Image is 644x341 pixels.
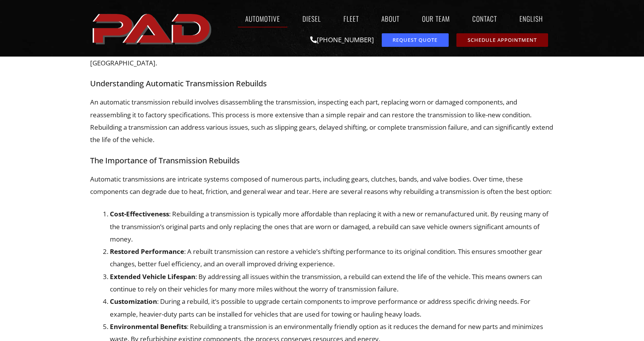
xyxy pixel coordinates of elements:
a: schedule repair or service appointment [456,33,548,47]
p: : Rebuilding a transmission is typically more affordable than replacing it with a new or remanufa... [110,208,554,245]
strong: Customization [110,297,157,306]
p: : By addressing all issues within the transmission, a rebuild can extend the life of the vehicle.... [110,271,554,296]
p: : During a rebuild, it’s possible to upgrade certain components to improve performance or address... [110,295,554,320]
strong: Cost-Effectiveness [110,209,169,218]
a: About [374,10,407,27]
a: pro automotive and diesel home page [90,7,215,49]
p: : A rebuilt transmission can restore a vehicle’s shifting performance to its original condition. ... [110,245,554,271]
a: English [512,10,554,27]
a: Contact [465,10,504,27]
a: Automotive [238,10,287,27]
span: Schedule Appointment [468,38,537,43]
p: An automatic transmission rebuild involves disassembling the transmission, inspecting each part, ... [90,96,554,146]
a: [PHONE_NUMBER] [310,35,374,44]
img: The image shows the word "PAD" in bold, red, uppercase letters with a slight shadow effect. [90,7,215,49]
strong: Extended Vehicle Lifespan [110,272,195,281]
nav: Menu [215,10,554,27]
a: Fleet [336,10,366,27]
strong: Restored Performance [110,247,184,256]
p: Automatic transmissions are intricate systems composed of numerous parts, including gears, clutch... [90,173,554,198]
h3: Understanding Automatic Transmission Rebuilds [90,79,554,88]
h3: The Importance of Transmission Rebuilds [90,156,554,165]
a: Diesel [295,10,328,27]
strong: Environmental Benefits [110,322,187,331]
span: Request Quote [393,38,437,43]
a: request a service or repair quote [382,33,449,47]
a: Our Team [415,10,457,27]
